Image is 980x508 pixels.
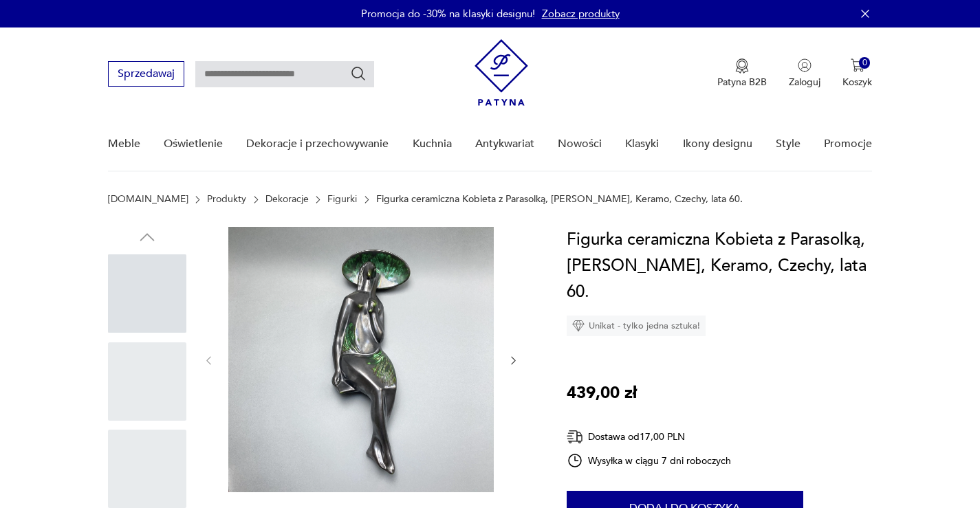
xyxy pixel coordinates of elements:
button: Zaloguj [789,58,820,89]
img: Ikona dostawy [567,428,583,445]
a: Nowości [558,118,602,170]
p: Koszyk [842,76,872,89]
a: Promocje [824,118,872,170]
div: Unikat - tylko jedna sztuka! [567,316,706,336]
a: [DOMAIN_NAME] [108,194,188,205]
button: Szukaj [350,65,367,82]
a: Klasyki [625,118,659,170]
img: Ikona medalu [735,58,749,74]
button: Patyna B2B [717,58,767,89]
a: Ikony designu [683,118,752,170]
a: Zobacz produkty [542,7,620,21]
a: Produkty [207,194,246,205]
a: Antykwariat [475,118,534,170]
a: Dekoracje [265,194,309,205]
a: Meble [108,118,140,170]
img: Ikona koszyka [851,58,864,72]
a: Ikona medaluPatyna B2B [717,58,767,89]
img: Ikonka użytkownika [798,58,812,72]
p: Patyna B2B [717,76,767,89]
h1: Figurka ceramiczna Kobieta z Parasolką, [PERSON_NAME], Keramo, Czechy, lata 60. [567,227,873,305]
div: Wysyłka w ciągu 7 dni roboczych [567,452,732,469]
p: Figurka ceramiczna Kobieta z Parasolką, [PERSON_NAME], Keramo, Czechy, lata 60. [376,194,743,205]
button: 0Koszyk [842,58,872,89]
a: Kuchnia [413,118,452,170]
p: Zaloguj [789,76,820,89]
a: Sprzedawaj [108,70,184,80]
a: Dekoracje i przechowywanie [246,118,389,170]
img: Patyna - sklep z meblami i dekoracjami vintage [475,39,528,106]
a: Figurki [327,194,357,205]
img: Zdjęcie produktu Figurka ceramiczna Kobieta z Parasolką, Jitka Forejtova, Keramo, Czechy, lata 60. [228,227,494,492]
div: Dostawa od 17,00 PLN [567,428,732,445]
div: 0 [859,57,871,69]
p: 439,00 zł [567,380,637,406]
a: Style [776,118,801,170]
p: Promocja do -30% na klasyki designu! [361,7,535,21]
button: Sprzedawaj [108,61,184,87]
img: Ikona diamentu [572,320,585,332]
a: Oświetlenie [164,118,223,170]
